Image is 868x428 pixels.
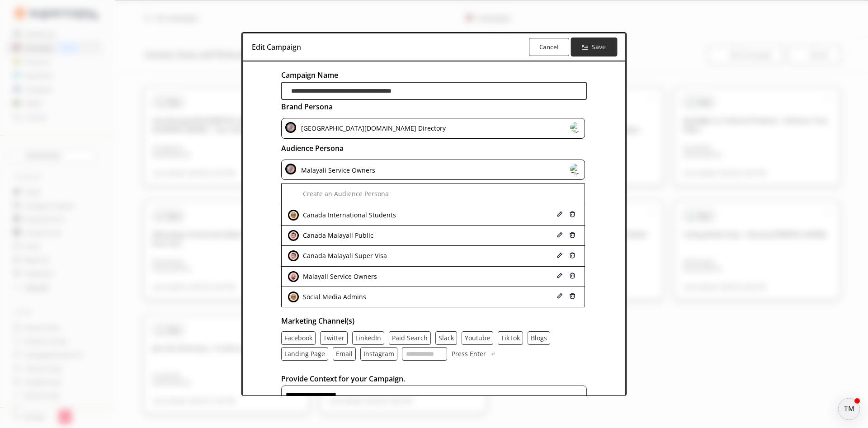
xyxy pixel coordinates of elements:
[281,372,587,386] h2: Provide Context for your Campaign.
[363,350,394,357] button: Instagram
[439,334,454,342] button: Slack
[281,82,587,100] input: brand-persona-input-input
[838,398,860,420] div: atlas-message-author-avatar
[539,43,559,51] b: Cancel
[529,38,569,56] button: Cancel
[570,164,581,174] img: Close
[402,347,447,361] input: channel-input
[569,211,576,217] img: Close
[452,350,486,357] p: Press Enter
[298,164,375,176] div: Malayali Service Owners
[531,334,547,342] button: Blogs
[281,100,587,113] h2: Brand Persona
[569,252,576,259] img: Close
[571,38,617,56] button: Save
[288,271,299,282] img: Close
[570,122,581,133] img: Close
[288,230,299,241] img: Close
[557,252,563,259] img: Close
[557,211,563,217] img: Close
[285,122,296,133] img: Close
[323,334,344,342] button: Twitter
[592,43,607,52] b: Save
[336,350,353,357] button: Email
[355,334,381,342] button: LinkedIn
[301,252,387,259] div: Canada Malayali Super Visa
[301,190,389,198] div: Create an Audience Persona
[452,347,497,361] button: Press Enter Press Enter
[288,210,299,221] img: Close
[557,293,563,299] img: Close
[288,250,299,261] img: Close
[569,293,576,299] img: Close
[284,350,325,357] button: Landing Page
[838,398,860,420] button: atlas-launcher
[465,334,490,342] button: Youtube
[491,353,496,355] img: Press Enter
[301,273,377,280] div: Malayali Service Owners
[284,334,312,342] button: Facebook
[569,232,576,238] img: Close
[392,334,428,342] button: Paid Search
[281,331,587,361] div: channel-text-list
[557,232,563,238] img: Close
[298,122,446,135] div: [GEOGRAPHIC_DATA][DOMAIN_NAME] Directory
[301,232,373,239] div: Canada Malayali Public
[301,293,366,301] div: Social Media Admins
[569,273,576,279] img: Close
[252,40,301,54] h3: Edit Campaign
[501,334,520,342] button: TikTok
[281,141,587,155] h2: Audience Persona
[281,314,587,328] h2: Marketing Channel(s)
[288,292,299,302] img: Close
[281,68,587,82] h2: Campaign Name
[301,212,396,219] div: Canada International Students
[285,164,296,174] img: Close
[557,273,563,279] img: Close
